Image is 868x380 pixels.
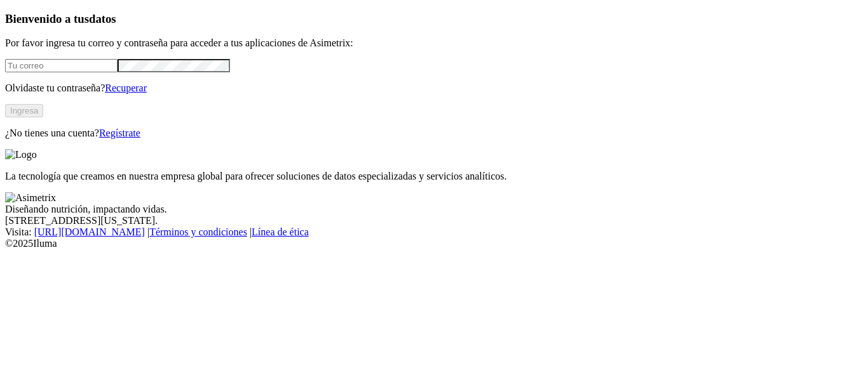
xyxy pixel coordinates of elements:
a: Regístrate [99,128,140,138]
span: datos [89,12,116,25]
div: [STREET_ADDRESS][US_STATE]. [5,215,863,226]
a: Línea de ética [252,226,309,237]
p: ¿No tienes una cuenta? [5,128,863,139]
button: Ingresa [5,104,43,117]
div: Visita : | | [5,226,863,238]
a: [URL][DOMAIN_NAME] [34,226,145,237]
a: Términos y condiciones [149,226,247,237]
h3: Bienvenido a tus [5,12,863,26]
a: Recuperar [105,82,147,93]
div: © 2025 Iluma [5,238,863,249]
p: Olvidaste tu contraseña? [5,82,863,94]
p: Por favor ingresa tu correo y contraseña para acceder a tus aplicaciones de Asimetrix: [5,37,863,49]
div: Diseñando nutrición, impactando vidas. [5,204,863,215]
img: Asimetrix [5,192,56,204]
p: La tecnología que creamos en nuestra empresa global para ofrecer soluciones de datos especializad... [5,171,863,182]
input: Tu correo [5,59,118,72]
img: Logo [5,149,37,161]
